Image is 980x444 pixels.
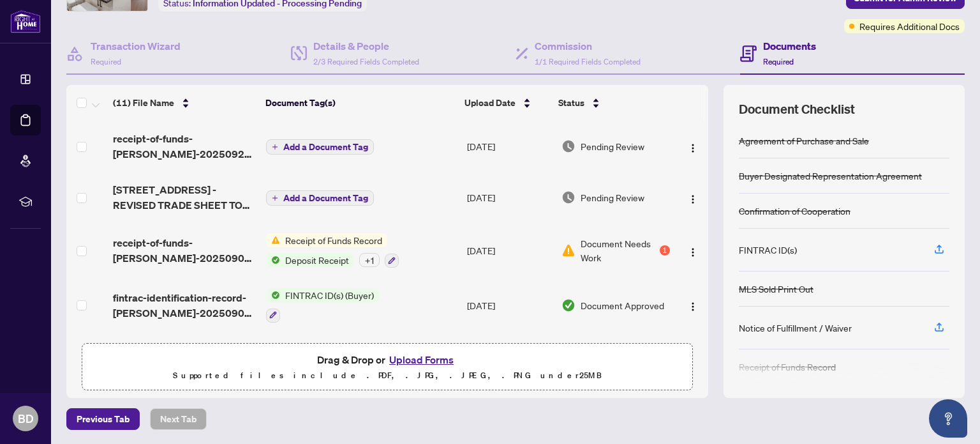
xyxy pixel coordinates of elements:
[763,57,794,66] span: Required
[266,288,379,323] button: Status IconFINTRAC ID(s) (Buyer)
[462,172,556,223] td: [DATE]
[359,253,380,267] div: + 1
[739,282,813,296] div: MLS Sold Print Out
[266,139,374,155] button: Add a Document Tag
[313,57,419,66] span: 2/3 Required Fields Completed
[581,139,644,153] span: Pending Review
[385,351,457,368] button: Upload Forms
[90,368,685,383] p: Supported files include .PDF, .JPG, .JPEG, .PNG under 25 MB
[313,38,419,54] h4: Details & People
[91,57,121,66] span: Required
[266,139,374,155] button: Add a Document Tag
[683,295,703,316] button: Logo
[688,302,698,312] img: Logo
[18,410,34,427] span: BD
[660,245,670,256] div: 1
[10,10,41,33] img: logo
[739,134,869,148] div: Agreement of Purchase and Sale
[739,204,850,218] div: Confirmation of Cooperation
[82,344,692,391] span: Drag & Drop orUpload FormsSupported files include .PDF, .JPG, .JPEG, .PNG under25MB
[739,169,922,183] div: Buyer Designated Representation Agreement
[266,233,280,247] img: Status Icon
[150,408,207,430] button: Next Tab
[77,409,130,429] span: Previous Tab
[66,408,140,430] button: Previous Tab
[462,121,556,172] td: [DATE]
[462,223,556,278] td: [DATE]
[113,290,256,321] span: fintrac-identification-record-[PERSON_NAME]-20250902-200202.pdf
[266,288,280,302] img: Status Icon
[266,253,280,267] img: Status Icon
[581,190,644,204] span: Pending Review
[683,187,703,208] button: Logo
[561,190,575,204] img: Document Status
[113,235,256,266] span: receipt-of-funds-[PERSON_NAME]-20250902-201413.pdf
[763,38,816,54] h4: Documents
[688,194,698,204] img: Logo
[581,236,657,264] span: Document Needs Work
[553,85,671,121] th: Status
[688,247,698,257] img: Logo
[280,233,387,247] span: Receipt of Funds Record
[739,321,852,335] div: Notice of Fulfillment / Waiver
[929,399,967,438] button: Open asap
[459,85,553,121] th: Upload Date
[266,190,374,206] button: Add a Document Tag
[260,85,459,121] th: Document Tag(s)
[739,360,836,374] div: Receipt of Funds Record
[317,351,457,368] span: Drag & Drop or
[464,96,516,110] span: Upload Date
[558,96,584,110] span: Status
[280,253,354,267] span: Deposit Receipt
[113,182,256,213] span: [STREET_ADDRESS] - REVISED TRADE SHEET TO BE REVIEWED.pdf
[535,38,641,54] h4: Commission
[272,144,278,150] span: plus
[113,96,174,110] span: (11) File Name
[283,142,368,151] span: Add a Document Tag
[859,19,960,33] span: Requires Additional Docs
[561,139,575,153] img: Document Status
[266,190,374,206] button: Add a Document Tag
[462,333,556,388] td: [DATE]
[739,100,855,118] span: Document Checklist
[280,288,379,302] span: FINTRAC ID(s) (Buyer)
[283,194,368,203] span: Add a Document Tag
[561,298,575,312] img: Document Status
[581,298,664,312] span: Document Approved
[91,38,181,54] h4: Transaction Wizard
[272,195,278,201] span: plus
[108,85,260,121] th: (11) File Name
[462,278,556,333] td: [DATE]
[739,243,797,257] div: FINTRAC ID(s)
[688,143,698,153] img: Logo
[266,233,399,268] button: Status IconReceipt of Funds RecordStatus IconDeposit Receipt+1
[683,136,703,157] button: Logo
[535,57,641,66] span: 1/1 Required Fields Completed
[113,131,256,162] span: receipt-of-funds-[PERSON_NAME]-20250926-102103.pdf
[561,243,575,257] img: Document Status
[683,240,703,261] button: Logo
